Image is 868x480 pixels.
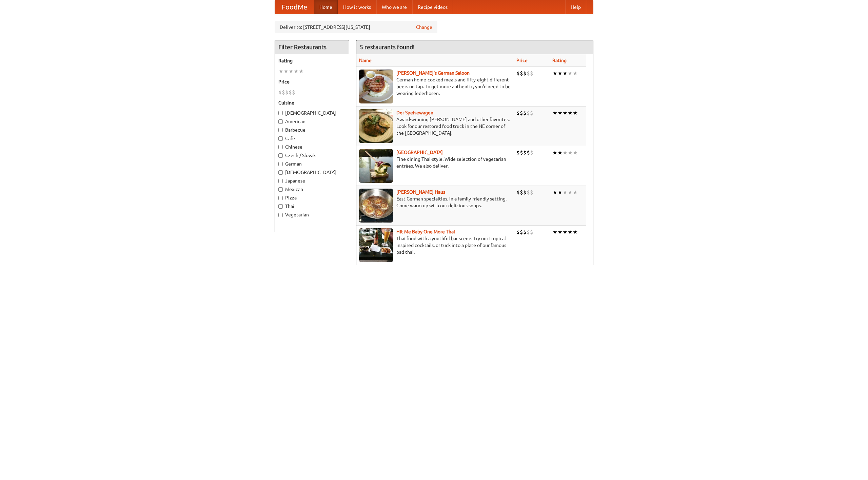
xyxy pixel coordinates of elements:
li: $ [523,109,527,117]
p: Award-winning [PERSON_NAME] and other favorites. Look for our restored food truck in the NE corne... [359,116,511,136]
ng-pluralize: 5 restaurants found! [360,44,415,50]
li: $ [523,149,527,156]
img: speisewagen.jpg [359,109,393,143]
input: Czech / Slovak [278,153,283,158]
h4: Filter Restaurants [275,40,349,54]
div: Deliver to: [STREET_ADDRESS][US_STATE] [275,21,437,33]
a: Rating [552,58,567,63]
input: [DEMOGRAPHIC_DATA] [278,170,283,175]
input: Mexican [278,187,283,192]
img: babythai.jpg [359,228,393,262]
li: ★ [568,149,573,156]
li: ★ [289,68,294,75]
li: ★ [552,189,557,196]
a: [GEOGRAPHIC_DATA] [396,150,443,155]
a: Who we are [376,0,412,14]
label: Cafe [278,135,346,142]
li: $ [530,228,533,236]
li: ★ [573,189,578,196]
li: ★ [557,189,563,196]
label: American [278,118,346,125]
li: $ [520,189,523,196]
a: Home [314,0,338,14]
li: $ [530,189,533,196]
img: esthers.jpg [359,70,393,103]
h5: Rating [278,57,346,64]
input: Thai [278,204,283,209]
label: Pizza [278,194,346,201]
input: Chinese [278,145,283,149]
label: [DEMOGRAPHIC_DATA] [278,110,346,116]
li: $ [516,149,520,156]
input: Cafe [278,136,283,141]
a: Change [416,24,432,31]
li: $ [523,228,527,236]
li: $ [523,70,527,77]
p: East German specialties, in a family-friendly setting. Come warm up with our delicious soups. [359,195,511,209]
label: Barbecue [278,127,346,133]
a: Hit Me Baby One More Thai [396,229,455,234]
h5: Price [278,78,346,85]
a: [PERSON_NAME] Haus [396,189,445,195]
label: Czech / Slovak [278,152,346,159]
li: $ [285,89,289,96]
label: Mexican [278,186,346,193]
li: ★ [278,68,283,75]
label: Vegetarian [278,211,346,218]
li: ★ [563,109,568,117]
p: German home-cooked meals and fifty-eight different beers on tap. To get more authentic, you'd nee... [359,76,511,97]
input: [DEMOGRAPHIC_DATA] [278,111,283,115]
li: ★ [557,149,563,156]
input: American [278,119,283,124]
a: [PERSON_NAME]'s German Saloon [396,70,470,76]
a: Help [565,0,586,14]
p: Fine dining Thai-style. Wide selection of vegetarian entrées. We also deliver. [359,156,511,169]
li: $ [292,89,295,96]
li: ★ [573,109,578,117]
li: $ [530,109,533,117]
li: $ [520,70,523,77]
li: $ [520,149,523,156]
li: ★ [573,70,578,77]
li: $ [523,189,527,196]
input: Japanese [278,179,283,183]
li: $ [516,109,520,117]
li: ★ [552,228,557,236]
li: $ [527,189,530,196]
li: ★ [568,189,573,196]
a: Recipe videos [412,0,453,14]
li: ★ [573,228,578,236]
img: satay.jpg [359,149,393,183]
label: Japanese [278,177,346,184]
li: ★ [299,68,304,75]
p: Thai food with a youthful bar scene. Try our tropical inspired cocktails, or tuck into a plate of... [359,235,511,255]
input: Pizza [278,196,283,200]
li: $ [530,70,533,77]
li: $ [527,228,530,236]
input: Vegetarian [278,213,283,217]
label: Thai [278,203,346,210]
input: Barbecue [278,128,283,132]
li: $ [527,70,530,77]
li: ★ [568,228,573,236]
a: How it works [338,0,376,14]
li: $ [530,149,533,156]
li: ★ [294,68,299,75]
input: German [278,162,283,166]
li: ★ [563,189,568,196]
li: ★ [563,149,568,156]
li: ★ [557,109,563,117]
li: ★ [563,228,568,236]
label: [DEMOGRAPHIC_DATA] [278,169,346,176]
li: $ [516,70,520,77]
li: ★ [568,70,573,77]
li: ★ [568,109,573,117]
li: $ [520,109,523,117]
li: $ [520,228,523,236]
a: Price [516,58,528,63]
li: $ [516,228,520,236]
